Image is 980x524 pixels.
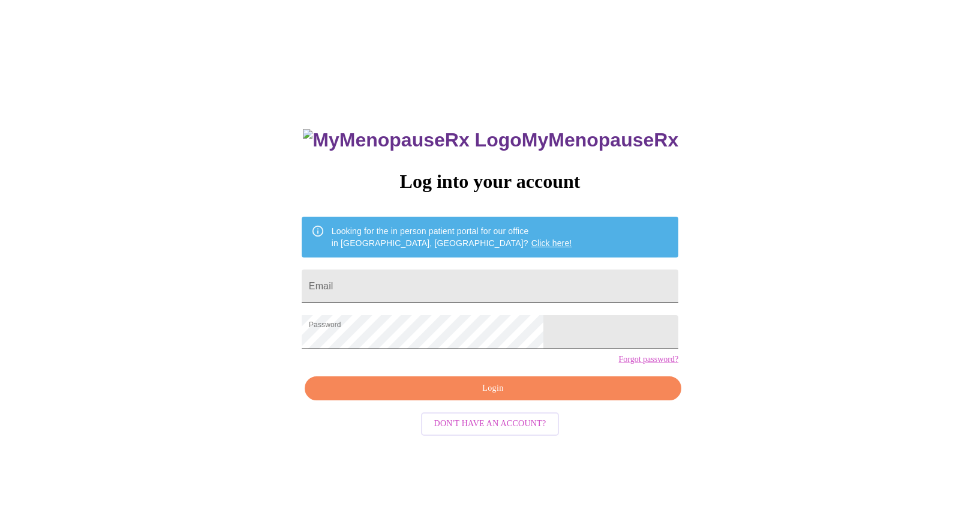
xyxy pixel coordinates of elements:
[332,220,572,254] div: Looking for the in person patient portal for our office in [GEOGRAPHIC_DATA], [GEOGRAPHIC_DATA]?
[305,376,681,401] button: Login
[302,170,678,193] h3: Log into your account
[303,129,678,151] h3: MyMenopauseRx
[531,238,572,248] a: Click here!
[303,129,521,151] img: MyMenopauseRx Logo
[434,417,546,432] span: Don't have an account?
[418,418,563,428] a: Don't have an account?
[421,412,560,436] button: Don't have an account?
[318,381,668,396] span: Login
[618,355,678,364] a: Forgot password?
